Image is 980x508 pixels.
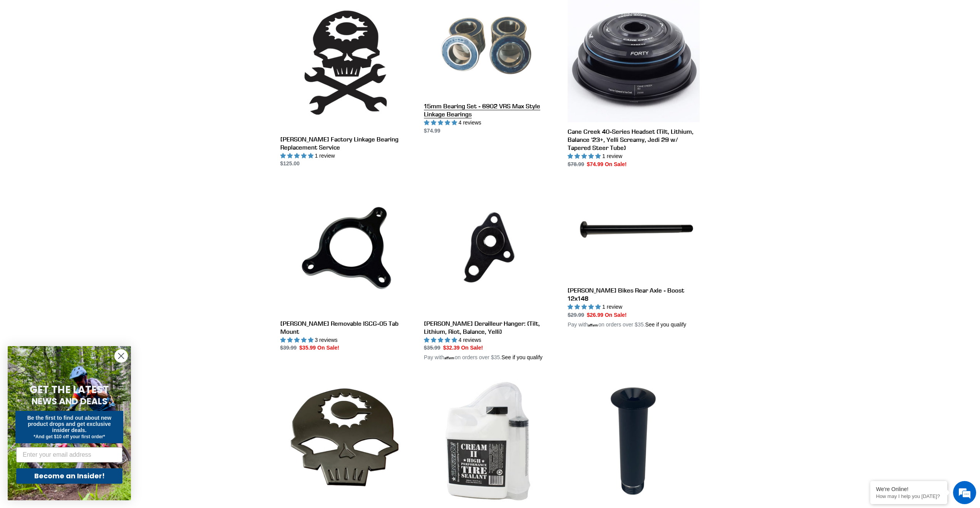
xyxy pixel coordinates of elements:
p: How may I help you today? [876,493,941,499]
button: Become an Insider! [16,468,122,484]
span: *And get $10 off your first order* [34,434,105,439]
span: NEWS AND DEALS [32,395,107,407]
input: Enter your email address [16,447,122,463]
span: GET THE LATEST [30,383,109,397]
button: Close dialog [114,349,128,363]
div: We're Online! [876,486,941,492]
span: Be the first to find out about new product drops and get exclusive insider deals. [27,415,112,433]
